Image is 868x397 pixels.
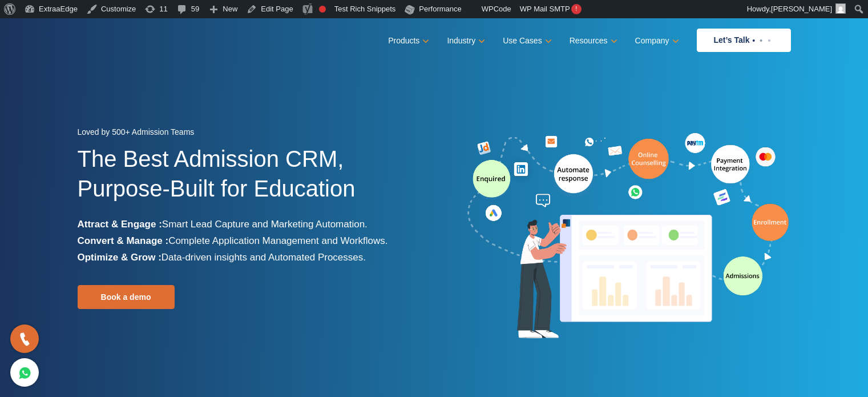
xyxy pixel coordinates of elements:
span: Smart Lead Capture and Marketing Automation. [162,219,368,230]
a: Use Cases [503,33,549,49]
b: Optimize & Grow : [78,252,162,263]
h1: The Best Admission CRM, Purpose-Built for Education [78,144,426,216]
a: Resources [570,33,615,49]
span: Complete Application Management and Workflows. [168,235,387,246]
b: Convert & Manage : [78,235,169,246]
span: Data-driven insights and Automated Processes. [162,252,366,263]
a: Products [388,33,427,49]
span: ! [571,4,582,14]
span: [PERSON_NAME] [771,5,832,13]
a: Industry [447,33,483,49]
a: Book a demo [78,285,175,309]
b: Attract & Engage : [78,219,162,230]
a: Company [635,33,677,49]
div: Loved by 500+ Admission Teams [78,124,426,144]
img: admission-software-home-page-header [466,130,791,343]
a: Let’s Talk [697,29,791,52]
